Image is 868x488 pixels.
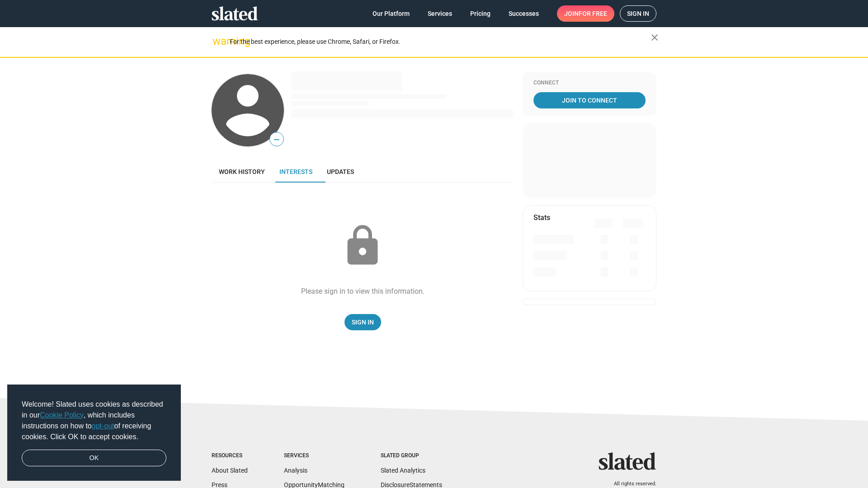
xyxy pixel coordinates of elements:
a: opt-out [92,422,114,430]
span: Updates [327,168,354,175]
a: Cookie Policy [40,411,84,419]
mat-card-title: Stats [533,213,550,222]
a: Work history [212,161,272,183]
span: Sign in [627,6,649,21]
span: — [270,134,283,145]
a: Updates [320,161,361,183]
a: Services [420,5,459,22]
span: Pricing [470,5,491,22]
a: Sign in [620,5,656,22]
a: Slated Analytics [381,467,425,474]
mat-icon: close [649,32,660,43]
mat-icon: warning [212,36,223,47]
div: Connect [533,80,646,87]
span: Our Platform [373,5,410,22]
a: About Slated [212,467,248,474]
span: Services [428,5,452,22]
div: Slated Group [381,452,442,460]
a: Pricing [463,5,498,22]
a: Successes [501,5,546,22]
div: For the best experience, please use Chrome, Safari, or Firefox. [230,36,651,48]
div: cookieconsent [7,385,181,481]
span: Join To Connect [535,92,644,108]
span: Work history [219,168,265,175]
a: Interests [272,161,320,183]
span: Welcome! Slated uses cookies as described in our , which includes instructions on how to of recei... [22,399,166,442]
div: Services [284,452,344,460]
span: for free [579,5,607,22]
a: Our Platform [365,5,417,22]
a: Sign In [344,314,381,330]
span: Successes [509,5,539,22]
a: Analysis [284,467,307,474]
mat-icon: lock [340,223,385,268]
span: Join [564,5,607,22]
a: dismiss cookie message [22,450,166,467]
span: Sign In [352,314,374,330]
a: Join To Connect [533,92,646,108]
a: Joinfor free [557,5,614,22]
div: Please sign in to view this information. [301,286,425,296]
div: Resources [212,452,248,460]
span: Interests [279,168,312,175]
